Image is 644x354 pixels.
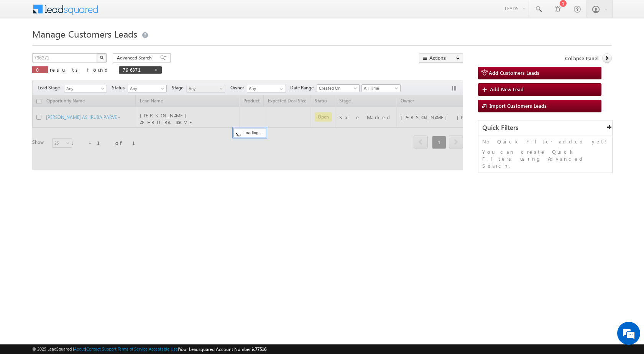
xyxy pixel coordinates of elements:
[64,85,104,92] span: Any
[112,84,128,91] span: Status
[490,86,524,92] span: Add New Lead
[255,346,266,352] span: 77516
[179,346,266,352] span: Your Leadsquared Account Number is
[317,85,357,92] span: Created On
[128,85,167,92] a: Any
[317,84,360,92] a: Created On
[40,40,129,50] div: Chat with us now
[104,236,139,247] em: Start Chat
[13,40,32,50] img: d_60004797649_company_0_60004797649
[187,85,223,92] span: Any
[100,56,103,59] img: Search
[362,85,398,92] span: All Time
[419,53,463,63] button: Actions
[565,55,598,62] span: Collapse Panel
[50,66,111,73] span: results found
[149,346,178,351] a: Acceptable Use
[276,85,285,93] a: Show All Items
[86,346,117,351] a: Contact Support
[490,102,547,109] span: Import Customers Leads
[233,128,266,137] div: Loading...
[128,85,164,92] span: Any
[361,84,401,92] a: All Time
[123,66,150,73] span: 796371
[64,85,107,92] a: Any
[74,346,85,351] a: About
[118,346,148,351] a: Terms of Service
[478,120,612,135] div: Quick Filters
[10,71,140,230] textarea: Type your message and hit 'Enter'
[186,85,225,92] a: Any
[247,85,286,92] input: Type to Search
[290,84,317,91] span: Date Range
[230,84,247,91] span: Owner
[32,28,137,40] span: Manage Customers Leads
[36,66,44,73] span: 0
[32,346,266,353] span: © 2025 LeadSquared | | | | |
[172,84,186,91] span: Stage
[489,69,539,76] span: Add Customers Leads
[482,148,608,169] p: You can create Quick Filters using Advanced Search.
[126,4,144,22] div: Minimize live chat window
[38,84,63,91] span: Lead Stage
[482,138,608,145] p: No Quick Filter added yet!
[117,54,154,61] span: Advanced Search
